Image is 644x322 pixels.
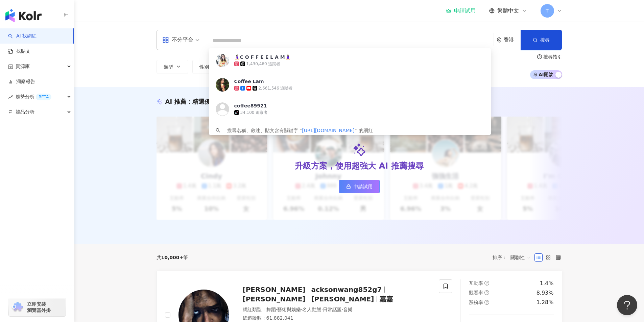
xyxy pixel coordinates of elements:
span: question-circle [537,54,542,59]
span: 音樂 [343,307,353,312]
a: 申請試用 [446,7,476,14]
div: 網紅類型 ： [243,306,431,313]
button: 搜尋 [521,30,562,50]
div: BETA [36,94,51,100]
button: 追蹤數 [228,60,265,73]
span: question-circle [484,281,489,286]
span: 日常話題 [323,307,342,312]
span: 性別 [199,64,209,70]
div: 1.28% [536,299,554,306]
div: 1.4% [540,280,554,287]
span: 類型 [164,64,173,70]
div: 搜尋指引 [543,54,562,59]
span: · [342,307,343,312]
span: 藝術與娛樂 [277,307,301,312]
span: 搜尋 [540,37,550,43]
div: 升級方案，使用超強大 AI 推薦搜尋 [295,160,423,172]
button: 性別 [192,60,224,73]
button: 合作費用預估 [350,60,401,73]
span: 10,000+ [161,255,184,260]
span: 競品分析 [16,104,34,120]
span: [PERSON_NAME] [243,286,306,294]
span: [PERSON_NAME] [311,295,374,303]
span: 關聯性 [510,252,531,263]
div: 共 筆 [157,255,188,260]
span: [PERSON_NAME] [243,295,306,303]
iframe: Help Scout Beacon - Open [617,295,637,315]
span: 合作費用預估 [357,64,385,70]
span: 趨勢分析 [16,89,51,104]
div: 排序： [493,252,534,263]
div: 8.93% [536,289,554,297]
button: 觀看率 [309,60,346,73]
a: 找貼文 [8,48,30,55]
span: 繁體中文 [497,7,519,15]
div: 香港 [504,37,521,43]
span: 互動率 [469,280,483,286]
span: 資源庫 [16,59,30,74]
img: chrome extension [11,302,24,313]
button: 類型 [157,60,188,73]
a: chrome extension立即安裝 瀏覽器外掛 [9,298,66,316]
span: 嘉嘉 [380,295,393,303]
span: · [301,307,302,312]
img: logo [5,9,42,22]
div: AI 推薦 ： [165,97,229,106]
span: 觀看率 [469,290,483,295]
span: acksonwang852g7 [311,286,382,294]
span: 名人動態 [302,307,321,312]
button: 互動率 [269,60,305,73]
span: 舞蹈 [266,307,276,312]
span: 申請試用 [354,184,373,189]
a: 申請試用 [339,180,380,193]
span: question-circle [484,290,489,295]
span: 漲粉率 [469,300,483,305]
a: 洞察報告 [8,78,35,85]
span: question-circle [484,300,489,305]
button: 更多篩選 [405,60,445,73]
span: appstore [162,36,169,43]
span: 互動率 [276,64,290,70]
span: · [276,307,277,312]
span: 追蹤數 [235,64,249,70]
span: · [321,307,323,312]
div: 不分平台 [162,34,193,45]
span: environment [497,38,502,43]
span: 精選優質網紅 [192,98,229,105]
span: 觀看率 [316,64,331,70]
span: 立即安裝 瀏覽器外掛 [27,301,51,313]
div: 總追蹤數 ： 61,882,041 [243,315,431,322]
span: rise [8,95,13,99]
span: 更多篩選 [419,64,438,69]
a: searchAI 找網紅 [8,33,37,40]
span: T [546,7,549,15]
